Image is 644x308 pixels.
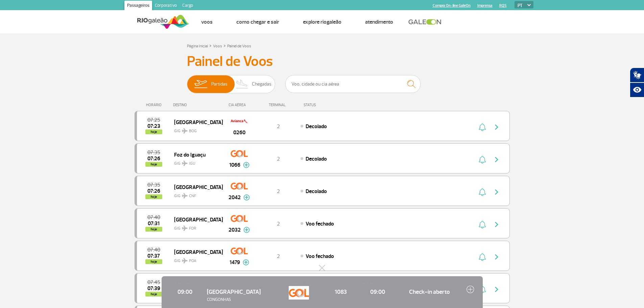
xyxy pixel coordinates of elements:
a: Imprensa [477,3,493,8]
span: 2042 [229,193,241,202]
span: HORÁRIO [170,281,200,286]
span: Decolado [306,188,327,195]
button: Abrir tradutor de língua de sinais. [630,68,644,82]
span: CIA AÉREA [289,281,319,286]
span: 1479 [230,258,240,266]
img: mais-info-painel-voo.svg [243,162,249,168]
span: [GEOGRAPHIC_DATA] [174,118,217,126]
a: Atendimento [365,19,393,25]
a: > [209,42,212,49]
img: slider-desembarque [232,75,252,93]
img: mais-info-painel-voo.svg [243,227,250,233]
span: 2025-09-29 07:40:00 [147,215,160,220]
img: sino-painel-voo.svg [479,156,486,164]
img: seta-direita-painel-voo.svg [493,188,501,196]
img: destiny_airplane.svg [182,161,188,166]
a: Compra On-line GaleOn [433,3,471,8]
span: hoje [145,129,162,134]
a: > [223,42,226,49]
div: Plugin de acessibilidade da Hand Talk. [630,68,644,97]
img: sino-painel-voo.svg [479,188,486,196]
span: GIG [174,254,217,264]
span: 2 [277,188,280,195]
a: Cargo [180,1,196,11]
a: Voos [201,19,213,25]
span: 0260 [233,128,245,137]
a: Passageiros [124,1,152,11]
div: DESTINO [173,103,222,107]
span: 2025-09-29 07:25:00 [147,118,160,122]
a: Como chegar e sair [236,19,279,25]
span: 2025-09-29 07:26:34 [147,189,160,193]
span: GIG [174,189,217,199]
a: Corporativo [152,1,180,11]
span: 2025-09-29 07:26:00 [147,156,160,161]
span: IGU [189,161,195,167]
span: GIG [174,222,217,232]
span: 2025-09-29 07:37:00 [147,254,160,258]
span: hoje [145,259,162,264]
img: seta-direita-painel-voo.svg [493,156,501,164]
img: sino-painel-voo.svg [479,123,486,131]
span: 2 [277,253,280,260]
button: Abrir recursos assistivos. [630,82,644,97]
img: seta-direita-painel-voo.svg [493,123,501,131]
img: mais-info-painel-voo.svg [243,194,250,200]
span: Check-in aberto [399,287,459,296]
span: [GEOGRAPHIC_DATA] [207,288,261,295]
img: destiny_airplane.svg [182,128,188,134]
input: Voo, cidade ou cia aérea [285,75,421,93]
span: [GEOGRAPHIC_DATA] [174,215,217,224]
span: 2 [277,156,280,162]
span: Chegadas [252,75,271,93]
span: 2025-09-29 07:35:00 [147,183,160,187]
img: seta-direita-painel-voo.svg [493,253,501,261]
div: CIA AÉREA [222,103,256,107]
h3: Painel de Voos [187,53,457,70]
div: TERMINAL [256,103,300,107]
img: slider-embarque [190,75,211,93]
span: CNF [189,193,196,199]
span: Decolado [306,156,327,162]
img: destiny_airplane.svg [182,193,188,198]
a: RQS [499,3,507,8]
span: 2025-09-29 07:35:00 [147,150,160,155]
a: Explore RIOgaleão [303,19,341,25]
span: 2032 [229,226,241,234]
span: 2025-09-29 07:31:00 [148,221,160,226]
span: Voo fechado [306,253,334,260]
a: Página Inicial [187,44,208,49]
div: STATUS [300,103,355,107]
span: 2 [277,220,280,227]
div: HORÁRIO [137,103,173,107]
span: GIG [174,157,217,167]
img: sino-painel-voo.svg [479,220,486,229]
img: destiny_airplane.svg [182,258,188,263]
span: hoje [145,227,162,232]
span: 09:00 [362,287,392,296]
span: HORÁRIO ESTIMADO [362,281,392,286]
span: STATUS [399,281,459,286]
span: [GEOGRAPHIC_DATA] [174,183,217,191]
span: 09:00 [170,287,200,296]
img: destiny_airplane.svg [182,226,188,231]
span: CONGONHAS [207,297,282,303]
span: 2025-09-29 07:40:00 [147,247,160,252]
span: hoje [145,162,162,167]
span: [GEOGRAPHIC_DATA] [174,247,217,256]
a: Voos [213,44,222,49]
img: mais-info-painel-voo.svg [243,259,249,265]
span: Partidas [211,75,228,93]
span: hoje [145,194,162,199]
img: seta-direita-painel-voo.svg [493,220,501,229]
span: Voo fechado [306,220,334,227]
span: 1066 [229,161,240,169]
span: 2 [277,123,280,130]
span: DESTINO [207,281,282,286]
span: Foz do Iguaçu [174,150,217,159]
a: Painel de Voos [227,44,251,49]
span: Decolado [306,123,327,130]
span: Nº DO VOO [326,281,356,286]
span: 2025-09-29 07:23:00 [147,124,160,128]
span: 1083 [326,287,356,296]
